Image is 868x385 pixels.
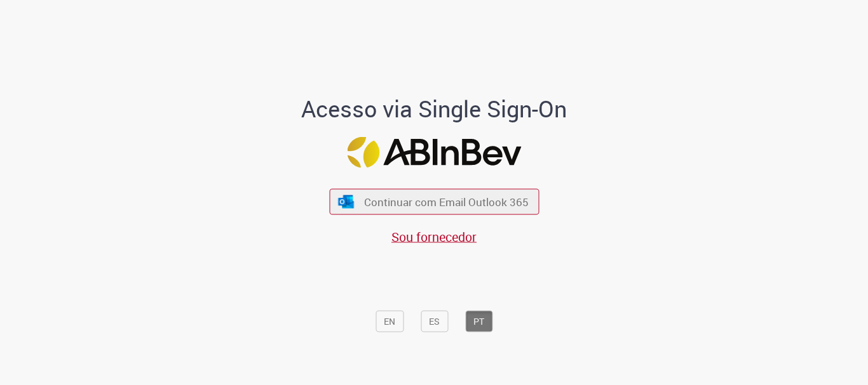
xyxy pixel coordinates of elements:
a: Sou fornecedor [391,228,477,245]
span: Continuar com Email Outlook 365 [364,195,529,209]
button: ícone Azure/Microsoft 360 Continuar com Email Outlook 365 [329,189,539,215]
button: EN [376,311,403,332]
button: ES [421,311,448,332]
img: Logo ABInBev [347,137,521,168]
img: ícone Azure/Microsoft 360 [337,195,355,208]
button: PT [465,311,492,332]
h1: Acesso via Single Sign-On [258,96,611,122]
